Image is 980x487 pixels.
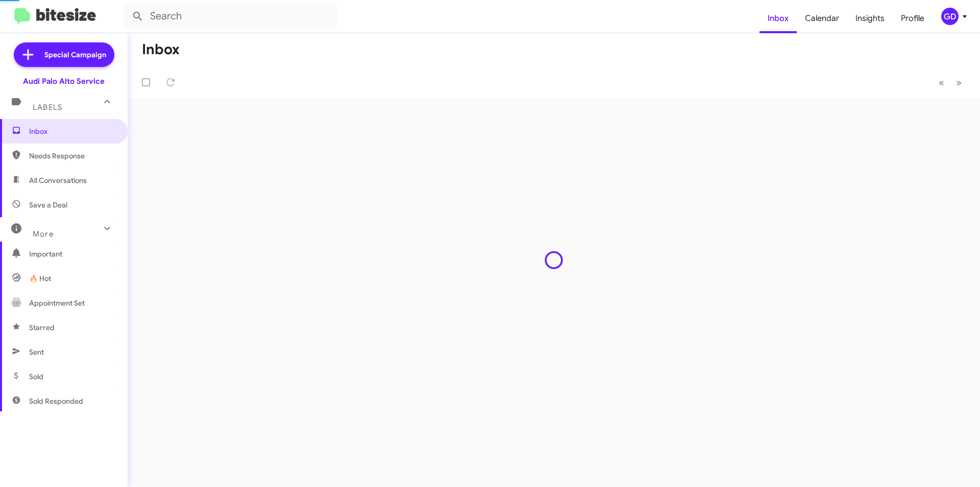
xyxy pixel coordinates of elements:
[142,41,180,58] h1: Inbox
[941,8,959,25] div: GD
[29,151,116,161] span: Needs Response
[933,8,969,25] button: GD
[29,126,116,136] span: Inbox
[29,249,116,259] span: Important
[797,4,847,33] a: Calendar
[14,42,114,67] a: Special Campaign
[759,4,797,33] a: Inbox
[29,322,55,333] span: Starred
[29,273,51,284] span: 🔥 Hot
[29,298,85,308] span: Appointment Set
[29,372,43,382] span: Sold
[29,175,87,185] span: All Conversations
[29,347,44,357] span: Sent
[33,103,62,112] span: Labels
[29,200,67,210] span: Save a Deal
[847,4,893,33] a: Insights
[939,76,944,89] span: «
[29,396,83,406] span: Sold Responded
[933,72,950,93] button: Previous
[23,76,105,86] div: Audi Palo Alto Service
[33,229,54,239] span: More
[893,4,933,33] a: Profile
[44,50,106,60] span: Special Campaign
[956,76,962,89] span: »
[950,72,968,93] button: Next
[124,4,338,29] input: Search
[933,72,968,93] nav: Page navigation example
